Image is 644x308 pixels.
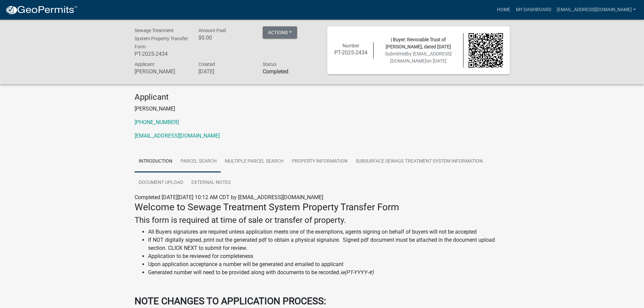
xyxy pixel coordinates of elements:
[263,62,277,67] span: Status
[263,26,297,39] button: Actions
[176,151,221,172] a: Parcel search
[135,295,326,307] strong: NOTE CHANGES TO APPLICATION PROCESS:
[187,172,235,194] a: External Notes
[352,151,487,172] a: Subsurface Sewage Treatment System Information
[148,236,510,252] li: If NOT digitally signed, print out the generated pdf to obtain a physical signature. Signed pdf d...
[288,151,352,172] a: Property Information
[135,202,510,213] h3: Welcome to Sewage Treatment System Property Transfer Form
[135,119,179,125] a: [PHONE_NUMBER]
[554,3,639,16] a: [EMAIL_ADDRESS][DOMAIN_NAME]
[513,3,554,16] a: My Dashboard
[221,151,288,172] a: Multiple Parcel Search
[198,62,215,67] span: Created
[263,68,288,75] strong: Completed
[148,252,510,260] li: Application to be reviewed for completeness
[469,33,503,68] img: QR code
[198,28,226,33] span: Amount Paid
[135,172,187,194] a: Document Upload
[148,260,510,268] li: Upon application acceptance a number will be generated and emailed to applicant
[135,51,189,57] h6: PT-2025-2434
[135,151,176,172] a: Introduction
[198,34,253,41] h6: $0.00
[342,43,359,48] span: Number
[494,3,513,16] a: Home
[135,194,323,200] span: Completed [DATE][DATE] 10:12 AM CDT by [EMAIL_ADDRESS][DOMAIN_NAME]
[334,49,368,56] h6: PT-2025-2434
[390,51,452,64] span: by [EMAIL_ADDRESS][DOMAIN_NAME]
[386,37,451,49] span: | Buyer: Revocable Trust of [PERSON_NAME], dated [DATE]
[135,92,510,102] h4: Applicant
[198,68,253,75] h6: [DATE]
[135,28,188,49] span: Sewage Treatment System Property Transfer Form
[135,133,220,139] a: [EMAIL_ADDRESS][DOMAIN_NAME]
[340,269,374,276] i: ie(PT-YYYY-#)
[148,268,510,277] li: Generated number will need to be provided along with documents to be recorded.
[148,228,510,236] li: All Buyers signatures are required unless application meets one of the exemptions, agents signing...
[135,105,510,113] p: [PERSON_NAME]
[385,51,452,64] span: Submitted on [DATE]
[135,68,189,75] h6: [PERSON_NAME]
[135,215,510,225] h4: This form is required at time of sale or transfer of property.
[135,62,154,67] span: Applicant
